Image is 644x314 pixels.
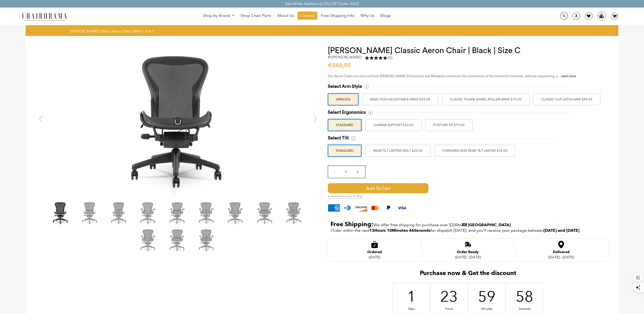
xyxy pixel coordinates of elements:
[360,13,374,18] span: Why Us
[70,29,157,33] nav: breadcrumbs
[200,12,237,20] a: Shop by Brand
[367,255,382,259] div: [DATE]
[328,183,428,193] span: Add to Cart
[328,135,349,141] span: Select Tilt
[328,109,366,115] span: Select Ergonomics
[598,12,606,20] img: WhatsApp_Image_2024-07-12_at_16.23.01.webp
[373,222,458,227] span: We offer free shipping for purchase over $200
[328,269,608,279] h2: Purchase now & Get the discount
[331,220,606,228] p: to
[520,307,529,311] div: Seconds
[407,287,416,306] div: 1
[544,228,579,233] strong: [DATE] and [DATE]
[445,287,453,306] div: 23
[455,255,481,259] div: [DATE] - [DATE]
[367,250,382,254] div: Ordered
[106,201,132,226] img: Herman Miller Classic Aeron Chair | Black | Size C - chairorama
[425,119,473,131] label: POSTURE FIT $79.00
[362,93,438,105] label: BASIC NON ADJUSTABLE ARMS $35.00
[328,119,361,131] label: STANDARD
[483,307,491,311] div: Minutes
[77,201,102,226] img: Herman Miller Classic Aeron Chair | Black | Size C - chairorama
[194,201,219,226] img: Herman Miller Classic Aeron Chair | Black | Size C - chairorama
[380,13,391,18] span: Blogs
[328,46,608,55] h1: [PERSON_NAME] Classic Aeron Chair | Black | Size C
[365,119,422,131] label: LUMBAR SUPPORT $50.00
[331,228,606,233] p: Order within the next for dispatch [DATE], and you'll receive your package between
[91,12,502,21] nav: DesktopNavigation
[358,12,377,20] a: Why Us
[442,93,530,105] label: Classic Thumb Wheel Roller Arms $79.00
[365,55,392,61] div: 5.0 rating (5 votes)
[240,13,271,18] span: Shop Chair Parts
[548,255,574,259] div: [DATE] - [DATE]
[328,55,361,59] h2: by
[388,55,392,61] span: (5)
[561,74,576,78] a: read more
[455,250,481,254] div: Order Ready
[468,222,511,227] strong: [GEOGRAPHIC_DATA]
[378,12,393,20] a: Blogs
[328,194,363,199] span: In stock and ready to ship!
[281,201,307,226] img: Herman Miller Classic Aeron Chair | Black | Size C - chairorama
[165,201,190,226] img: Herman Miller Classic Aeron Chair | Black | Size C - chairorama
[238,12,274,20] a: Shop Chair Parts
[194,228,219,253] img: Herman Miller Classic Aeron Chair | Black | Size C - chairorama
[252,201,277,226] img: Herman Miller Classic Aeron Chair | Black | Size C - chairorama
[165,228,190,253] img: Herman Miller Classic Aeron Chair | Black | Size C - chairorama
[136,201,161,226] img: Herman Miller Classic Aeron Chair | Black | Size C - chairorama
[328,93,358,105] label: ARMLESS
[328,166,340,178] input: -
[328,183,524,193] button: Add to Cart
[70,29,155,33] span: [PERSON_NAME] Classic Aeron Chair | Black | Size C
[300,13,315,18] span: Contact
[328,145,361,157] label: STANDARD
[321,13,354,18] span: Free Shipping Info
[19,12,70,21] img: chairorama
[48,201,73,226] img: Herman Miller Classic Aeron Chair | Black | Size C - chairorama
[533,93,600,105] label: Classic Clip Latch Arm $99.00
[434,145,515,157] label: FORWARD AND REAR TILT LIMITER $35.00
[365,145,431,157] label: REAR TILT LIMITER ONLY $20.00
[331,220,373,228] strong: Free Shipping:
[328,74,448,78] span: Our Aeron Chairs are sourced from [PERSON_NAME] Enthusiasts and Renewed to
[352,166,364,178] input: +
[445,307,453,311] div: Hours
[328,62,353,68] span: €549,95
[365,55,392,62] a: 5.0 rating (5 votes)
[369,228,431,233] span: 13Hours 10Minutes 46Seconds
[223,201,248,226] img: Herman Miller Classic Aeron Chair | Black | Size C - chairorama
[483,287,491,306] div: 59
[298,12,317,20] a: Contact
[102,119,253,124] a: Herman Miller Classic Aeron Chair | Black | Size C - chairorama
[548,250,574,254] div: Delivered
[275,12,297,20] a: About Us
[520,287,529,306] div: 58
[448,74,576,78] span: maintain the authenticity of the masterful materials, delicate engineering, a...
[102,46,253,197] img: Herman Miller Classic Aeron Chair | Black | Size C - chairorama
[318,12,357,20] a: Free Shipping Info
[332,55,361,59] a: [PERSON_NAME]
[407,307,416,311] div: Days
[328,84,362,89] span: Select Arm Style
[277,13,294,18] span: About Us
[136,228,161,253] img: Herman Miller Classic Aeron Chair | Black | Size C - chairorama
